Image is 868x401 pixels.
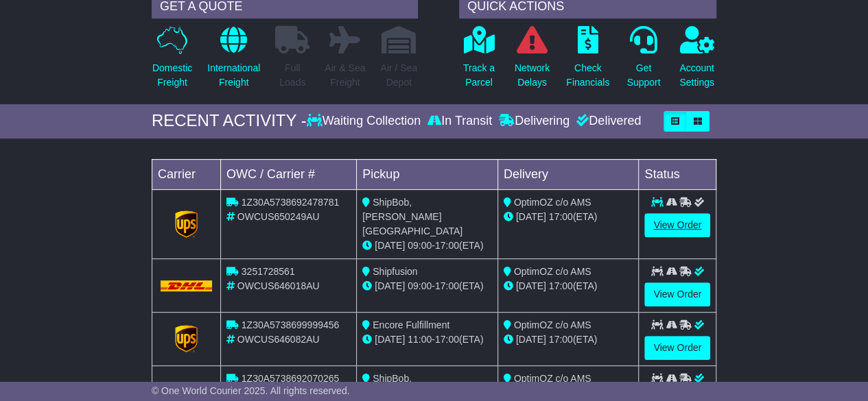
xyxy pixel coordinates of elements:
span: © One World Courier 2025. All rights reserved. [152,385,350,396]
td: Carrier [152,159,220,189]
a: NetworkDelays [514,25,550,97]
td: OWC / Carrier # [220,159,356,189]
p: Network Delays [515,61,550,90]
div: Delivering [495,114,573,129]
span: [DATE] [375,334,405,345]
span: 17:00 [549,280,573,291]
span: ShipBob, [PERSON_NAME][GEOGRAPHIC_DATA] [362,197,462,236]
p: Domestic Freight [152,61,192,90]
span: 1Z30A5738692070265 [242,373,339,384]
td: Status [639,159,716,189]
a: View Order [644,282,710,306]
span: 09:00 [408,280,432,291]
span: 17:00 [435,334,459,345]
div: Delivered [573,114,641,129]
div: In Transit [424,114,495,129]
span: [DATE] [375,280,405,291]
span: OWCUS646018AU [237,280,320,291]
span: OptimOZ c/o AMS [514,266,591,277]
p: Air & Sea Freight [325,61,365,90]
span: 1Z30A5738692478781 [242,197,339,208]
img: DHL.png [161,280,212,291]
div: (ETA) [504,210,633,224]
p: Air / Sea Depot [380,61,417,90]
span: [DATE] [516,211,546,222]
a: View Order [644,336,710,360]
div: RECENT ACTIVITY - [152,111,307,131]
span: [DATE] [375,240,405,251]
div: (ETA) [504,332,633,347]
span: 09:00 [408,240,432,251]
span: 17:00 [435,280,459,291]
div: - (ETA) [362,239,492,253]
span: OWCUS646082AU [237,334,320,345]
img: GetCarrierServiceLogo [175,210,198,238]
span: OWCUS650249AU [237,211,320,222]
span: 1Z30A5738699999456 [242,319,339,330]
td: Delivery [497,159,639,189]
p: International Freight [207,61,260,90]
p: Get Support [626,61,660,90]
p: Check Financials [566,61,609,90]
a: View Order [644,213,710,237]
p: Account Settings [679,61,714,90]
a: GetSupport [626,25,661,97]
div: - (ETA) [362,279,492,293]
span: 17:00 [549,211,573,222]
span: [DATE] [516,280,546,291]
span: [DATE] [516,334,546,345]
span: 17:00 [435,240,459,251]
a: InternationalFreight [207,25,261,97]
span: 17:00 [549,334,573,345]
div: Waiting Collection [307,114,424,129]
a: AccountSettings [679,25,715,97]
p: Full Loads [275,61,309,90]
a: CheckFinancials [565,25,610,97]
span: OptimOZ c/o AMS [514,319,591,330]
span: OptimOZ c/o AMS [514,197,591,208]
a: DomesticFreight [152,25,193,97]
span: Encore Fulfillment [373,319,449,330]
td: Pickup [357,159,498,189]
a: Track aParcel [462,25,495,97]
span: 3251728561 [242,266,295,277]
span: Shipfusion [373,266,417,277]
div: (ETA) [504,279,633,293]
img: GetCarrierServiceLogo [175,325,198,352]
span: 11:00 [408,334,432,345]
span: OptimOZ c/o AMS [514,373,591,384]
p: Track a Parcel [463,61,495,90]
div: - (ETA) [362,332,492,347]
